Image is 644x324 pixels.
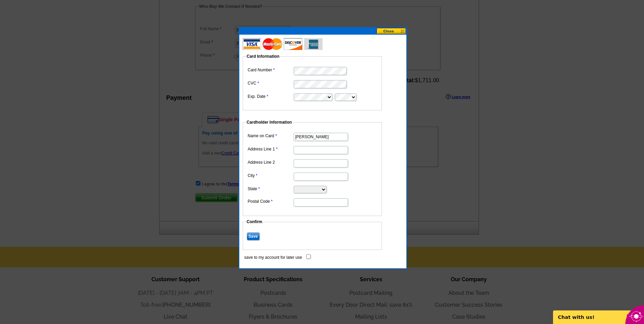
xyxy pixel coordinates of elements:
label: State [248,186,293,192]
label: Address Line 1 [248,146,293,152]
label: City [248,173,293,179]
label: Exp. Date [248,93,293,100]
label: Name on Card [248,133,293,139]
img: acceptedCards.gif [243,38,323,50]
label: Postal Code [248,198,293,204]
label: save to my account for later use [244,254,302,260]
label: Address Line 2 [248,159,293,165]
iframe: LiveChat chat widget [549,303,644,324]
legend: Card Information [246,53,280,59]
legend: Cardholder Information [246,119,293,125]
label: CVC [248,80,293,86]
input: Save [247,232,260,240]
legend: Confirm [246,219,263,225]
label: Card Number [248,67,293,73]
